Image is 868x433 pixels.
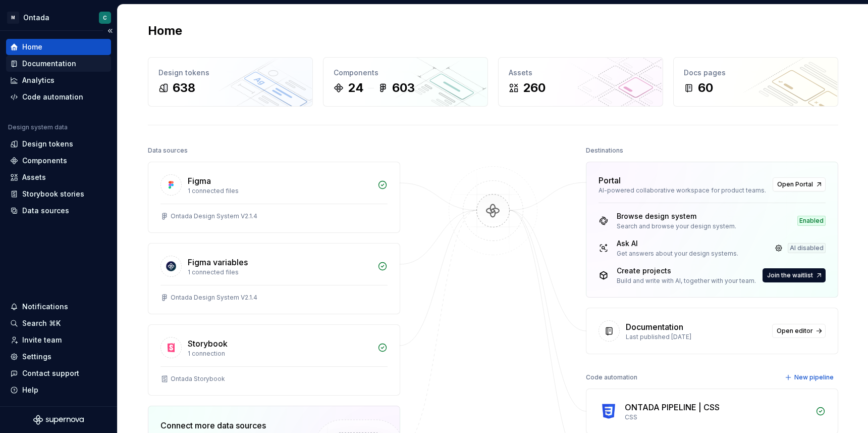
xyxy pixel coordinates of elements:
[599,174,621,186] div: Portal
[6,39,111,55] a: Home
[6,382,111,398] button: Help
[6,89,111,105] a: Code automation
[684,68,828,78] div: Docs pages
[188,175,211,187] div: Figma
[22,206,69,216] div: Data sources
[188,268,371,276] div: 1 connected files
[160,419,297,431] div: Connect more data sources
[2,7,115,28] button: MOntadaC
[8,123,68,131] div: Design system data
[148,143,188,158] div: Data sources
[772,324,826,338] a: Open editor
[103,14,107,22] div: C
[617,211,736,221] div: Browse design system
[188,187,371,195] div: 1 connected files
[767,271,813,279] span: Join the waitlist
[626,321,683,333] div: Documentation
[6,299,111,315] button: Notifications
[586,143,623,158] div: Destinations
[6,315,111,331] button: Search ⌘K
[158,68,302,78] div: Design tokens
[171,212,257,220] div: Ontada Design System V2.1.4
[22,59,76,69] div: Documentation
[22,335,62,345] div: Invite team
[171,375,225,383] div: Ontada Storybook
[22,302,68,312] div: Notifications
[6,203,111,219] a: Data sources
[22,385,38,395] div: Help
[22,172,46,182] div: Assets
[6,153,111,169] a: Components
[625,401,720,413] div: ONTADA PIPELINE | CSS
[148,162,400,233] a: Figma1 connected filesOntada Design System V2.1.4
[22,92,83,102] div: Code automation
[22,75,55,85] div: Analytics
[617,250,738,258] div: Get answers about your design systems.
[797,216,826,226] div: Enabled
[6,72,111,88] a: Analytics
[698,80,713,96] div: 60
[171,294,257,302] div: Ontada Design System V2.1.4
[673,57,838,107] a: Docs pages60
[599,186,767,195] div: AI-powered collaborative workspace for product teams.
[33,415,84,425] svg: Supernova Logo
[323,57,488,107] a: Components24603
[777,327,813,335] span: Open editor
[6,136,111,152] a: Design tokens
[188,256,248,268] div: Figma variables
[626,333,766,341] div: Last published [DATE]
[6,186,111,202] a: Storybook stories
[148,23,182,39] h2: Home
[625,413,809,421] div: CSS
[392,80,415,96] div: 603
[22,139,73,149] div: Design tokens
[6,169,111,185] a: Assets
[23,13,49,23] div: Ontada
[22,156,67,166] div: Components
[7,12,19,24] div: M
[188,350,371,358] div: 1 connection
[617,238,738,249] div: Ask AI
[617,222,736,230] div: Search and browse your design system.
[617,277,756,285] div: Build and write with AI, together with your team.
[103,24,117,38] button: Collapse sidebar
[348,80,364,96] div: 24
[22,368,79,378] div: Contact support
[773,177,826,191] a: Open Portal
[523,80,546,96] div: 260
[173,80,195,96] div: 638
[6,349,111,365] a: Settings
[586,370,637,384] div: Code automation
[498,57,663,107] a: Assets260
[22,318,61,328] div: Search ⌘K
[6,56,111,72] a: Documentation
[188,338,228,350] div: Storybook
[148,243,400,314] a: Figma variables1 connected filesOntada Design System V2.1.4
[763,268,826,282] button: Join the waitlist
[334,68,477,78] div: Components
[148,57,313,107] a: Design tokens638
[617,266,756,276] div: Create projects
[148,324,400,396] a: Storybook1 connectionOntada Storybook
[22,352,51,362] div: Settings
[777,180,813,188] span: Open Portal
[6,365,111,381] button: Contact support
[22,189,84,199] div: Storybook stories
[22,42,42,52] div: Home
[794,373,834,381] span: New pipeline
[6,332,111,348] a: Invite team
[509,68,653,78] div: Assets
[782,370,838,384] button: New pipeline
[788,243,826,253] div: AI disabled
